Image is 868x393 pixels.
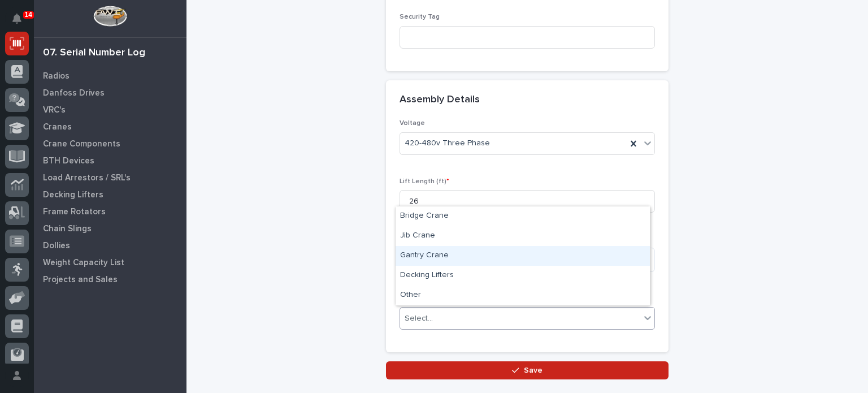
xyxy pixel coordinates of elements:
p: Dollies [43,241,70,251]
p: Cranes [43,122,72,132]
span: 420-480v Three Phase [405,137,490,149]
span: Save [524,365,542,375]
div: Bridge Crane [396,206,650,226]
a: Dollies [34,237,186,254]
a: Crane Components [34,135,186,152]
p: Projects and Sales [43,275,118,285]
p: BTH Devices [43,156,94,166]
p: Decking Lifters [43,190,103,200]
div: 07. Serial Number Log [43,47,145,59]
span: Voltage [400,120,425,127]
p: Chain Slings [43,224,92,234]
img: Workspace Logo [93,6,127,27]
p: Danfoss Drives [43,88,105,98]
p: Frame Rotators [43,207,106,217]
button: Save [386,361,669,379]
h2: Assembly Details [400,94,480,106]
div: Other [396,286,650,305]
a: Cranes [34,118,186,135]
a: Chain Slings [34,220,186,237]
p: Crane Components [43,139,120,149]
p: VRC's [43,105,66,115]
a: VRC's [34,101,186,118]
p: 14 [25,11,32,19]
p: Load Arrestors / SRL's [43,173,131,183]
a: Load Arrestors / SRL's [34,169,186,186]
a: Danfoss Drives [34,84,186,101]
a: Projects and Sales [34,271,186,288]
a: Decking Lifters [34,186,186,203]
a: Frame Rotators [34,203,186,220]
a: BTH Devices [34,152,186,169]
div: Jib Crane [396,226,650,246]
div: Gantry Crane [396,246,650,266]
a: Weight Capacity List [34,254,186,271]
a: Radios [34,67,186,84]
span: Lift Length (ft) [400,178,449,185]
p: Radios [43,71,70,81]
div: Notifications14 [14,14,29,32]
div: Select... [405,313,433,325]
div: Decking Lifters [396,266,650,286]
button: Notifications [5,7,29,31]
span: Security Tag [400,14,440,20]
p: Weight Capacity List [43,258,124,268]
